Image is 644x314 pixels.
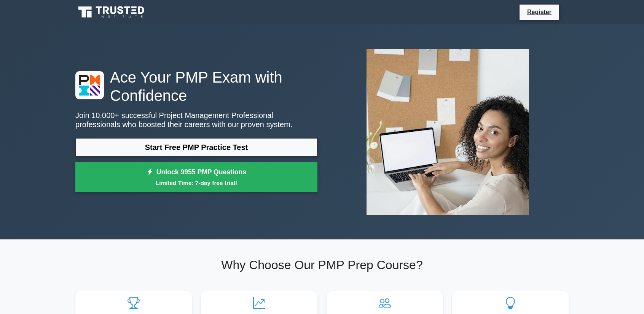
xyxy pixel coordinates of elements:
small: Limited Time: 7-day free trial! [85,179,308,187]
p: Join 10,000+ successful Project Management Professional professionals who boosted their careers w... [75,111,317,129]
a: Register [523,7,556,17]
a: Unlock 9955 PMP QuestionsLimited Time: 7-day free trial! [75,162,317,193]
a: Start Free PMP Practice Test [75,138,317,156]
h2: Why Choose Our PMP Prep Course? [75,258,569,272]
h1: Ace Your PMP Exam with Confidence [75,68,317,105]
